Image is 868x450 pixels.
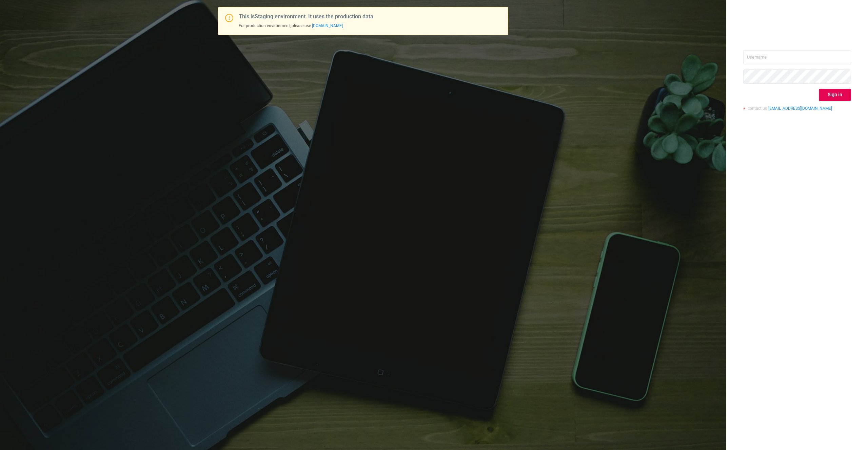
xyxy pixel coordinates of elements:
[225,14,233,22] i: icon: exclamation-circle
[239,13,373,20] span: This is Staging environment. It uses the production data
[312,23,343,28] a: [DOMAIN_NAME]
[819,89,851,101] button: Sign in
[239,23,343,28] span: For production environment, please use
[748,106,767,111] span: contact us
[743,50,851,64] input: Username
[768,106,832,111] a: [EMAIL_ADDRESS][DOMAIN_NAME]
